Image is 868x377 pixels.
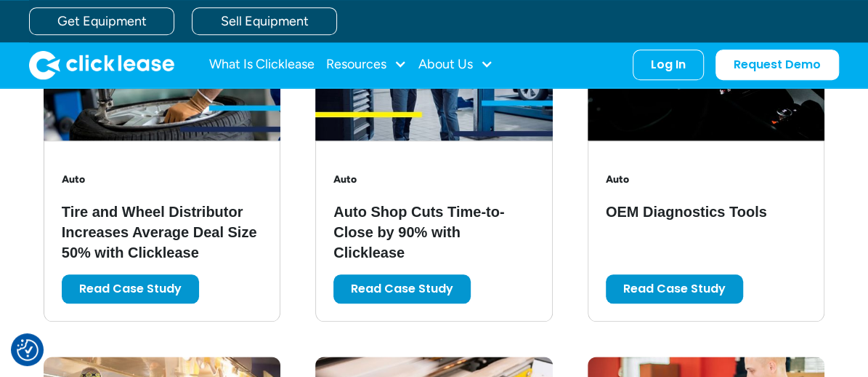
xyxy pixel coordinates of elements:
[29,50,174,79] a: home
[418,50,493,79] div: About Us
[17,339,38,361] img: Revisit consent button
[333,274,471,303] a: Read Case Study
[333,202,535,263] h3: Auto Shop Cuts Time-to-Close by 90% with Clicklease
[192,7,337,35] a: Sell Equipment
[333,173,535,186] h3: Auto
[62,173,263,186] h3: Auto
[651,57,686,72] div: Log In
[606,202,767,222] h3: OEM Diagnostics Tools
[62,274,199,303] a: Read Case Study
[606,274,743,303] a: Read Case Study
[29,7,174,35] a: Get Equipment
[326,50,407,79] div: Resources
[29,50,174,79] img: Clicklease logo
[62,202,263,263] h3: Tire and Wheel Distributor Increases Average Deal Size 50% with Clicklease
[606,173,767,186] h3: Auto
[209,50,315,79] a: What Is Clicklease
[715,49,839,80] a: Request Demo
[17,339,38,361] button: Consent Preferences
